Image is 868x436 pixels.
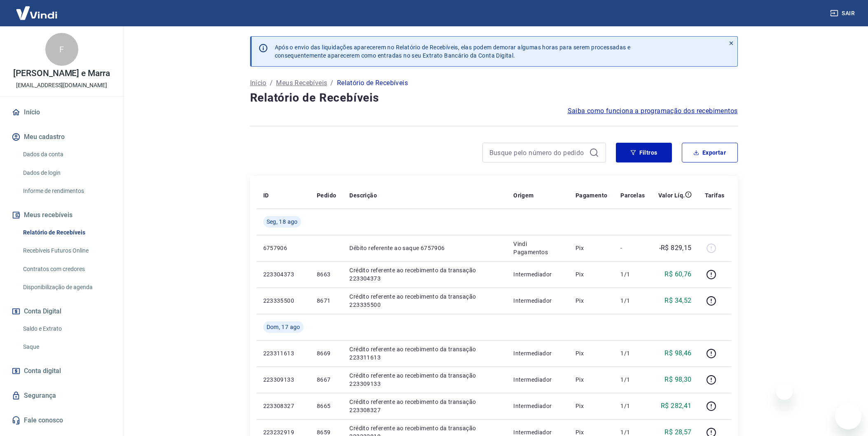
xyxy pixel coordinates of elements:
p: R$ 98,30 [664,375,691,385]
p: 1/1 [620,402,645,410]
p: Pedido [317,191,336,199]
button: Meus recebíveis [10,206,113,224]
p: Pix [576,244,608,252]
a: Contratos com credores [20,261,113,278]
p: 223335500 [263,297,304,305]
p: Valor Líq. [658,191,685,199]
p: Intermediador [513,297,562,305]
p: Intermediador [513,402,562,410]
p: / [330,78,333,88]
p: Descrição [349,191,377,199]
p: Intermediador [513,270,562,278]
p: Pix [576,297,608,305]
p: Relatório de Recebíveis [337,78,408,88]
p: Intermediador [513,376,562,384]
p: Crédito referente ao recebimento da transação 223304373 [349,266,500,283]
p: 8671 [317,297,336,305]
p: 1/1 [620,376,645,384]
p: 8669 [317,349,336,357]
a: Saiba como funciona a programação dos recebimentos [568,106,738,116]
p: R$ 34,52 [664,296,691,306]
a: Início [250,78,267,88]
a: Início [10,103,113,121]
p: 8667 [317,376,336,384]
span: Conta digital [24,365,61,377]
span: Dom, 17 ago [267,323,300,331]
p: Tarifas [705,191,725,199]
p: Pix [576,270,608,278]
p: Crédito referente ao recebimento da transação 223308327 [349,398,500,414]
a: Dados de login [20,165,113,181]
h4: Relatório de Recebíveis [250,90,738,106]
p: R$ 282,41 [661,401,692,411]
a: Segurança [10,387,113,405]
a: Disponibilização de agenda [20,279,113,296]
p: R$ 98,46 [664,348,691,358]
a: Meus Recebíveis [276,78,327,88]
p: 223308327 [263,402,304,410]
a: Saque [20,339,113,355]
a: Informe de rendimentos [20,183,113,199]
p: / [270,78,273,88]
p: [EMAIL_ADDRESS][DOMAIN_NAME] [16,81,107,90]
p: Origem [513,191,533,199]
p: 223304373 [263,270,304,278]
a: Conta digital [10,362,113,380]
p: Pix [576,349,608,357]
p: 1/1 [620,297,645,305]
p: -R$ 829,15 [659,243,692,253]
a: Recebíveis Futuros Online [20,242,113,259]
button: Filtros [616,143,672,162]
button: Meu cadastro [10,128,113,146]
p: 1/1 [620,349,645,357]
p: 8663 [317,270,336,278]
p: R$ 60,76 [664,269,691,279]
div: F [45,33,78,66]
p: Pix [576,376,608,384]
a: Fale conosco [10,411,113,429]
a: Saldo e Extrato [20,320,113,337]
p: Crédito referente ao recebimento da transação 223335500 [349,292,500,309]
p: 8665 [317,402,336,410]
a: Relatório de Recebíveis [20,224,113,241]
p: Débito referente ao saque 6757906 [349,244,500,252]
button: Exportar [682,143,738,162]
p: Pagamento [576,191,608,199]
p: Parcelas [620,191,645,199]
p: 223311613 [263,349,304,357]
p: 6757906 [263,244,304,252]
p: Pix [576,402,608,410]
span: Seg, 18 ago [267,218,298,226]
button: Conta Digital [10,302,113,320]
a: Dados da conta [20,146,113,163]
p: Vindi Pagamentos [513,240,562,256]
p: Crédito referente ao recebimento da transação 223309133 [349,371,500,388]
p: 223309133 [263,376,304,384]
p: ID [263,191,269,199]
p: Intermediador [513,349,562,357]
iframe: Fechar mensagem [776,383,793,400]
button: Sair [828,6,858,21]
img: Vindi [10,0,63,26]
p: Após o envio das liquidações aparecerem no Relatório de Recebíveis, elas podem demorar algumas ho... [275,43,631,60]
iframe: Botão para abrir a janela de mensagens [835,403,861,429]
p: [PERSON_NAME] e Marra [13,69,110,78]
p: Crédito referente ao recebimento da transação 223311613 [349,345,500,362]
p: - [620,244,645,252]
input: Busque pelo número do pedido [489,146,586,159]
p: 1/1 [620,270,645,278]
